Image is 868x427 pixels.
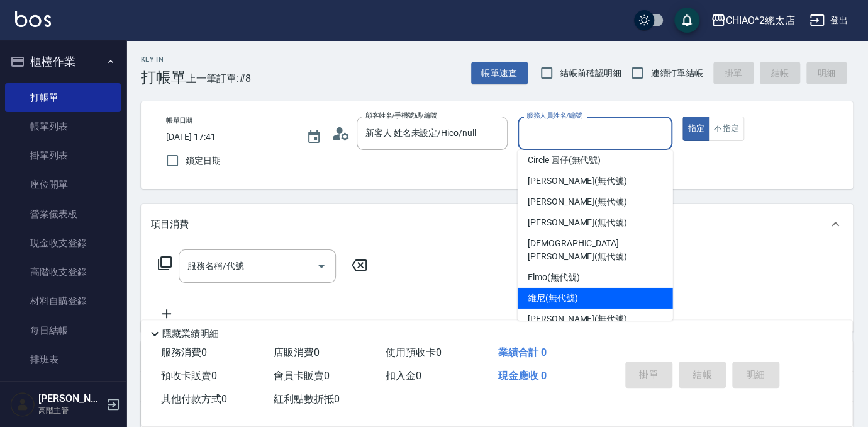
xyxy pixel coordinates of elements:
[682,117,709,141] button: 指定
[528,237,663,263] span: [DEMOGRAPHIC_DATA][PERSON_NAME] (無代號)
[709,117,744,141] button: 不指定
[5,112,121,141] a: 帳單列表
[560,67,621,80] span: 結帳前確認明細
[5,170,121,199] a: 座位開單
[528,312,627,326] span: [PERSON_NAME] (無代號)
[141,55,186,64] h2: Key In
[526,111,582,120] label: 服務人員姓名/編號
[10,392,35,417] img: Person
[311,256,331,276] button: Open
[274,393,340,405] span: 紅利點數折抵 0
[5,258,121,287] a: 高階收支登錄
[528,154,601,167] span: Circle 圓仔 (無代號)
[141,204,853,244] div: 項目消費
[38,392,103,405] h5: [PERSON_NAME]
[166,116,192,125] label: 帳單日期
[498,346,547,358] span: 業績合計 0
[274,370,330,382] span: 會員卡販賣 0
[5,83,121,112] a: 打帳單
[161,346,207,358] span: 服務消費 0
[5,200,121,229] a: 營業儀表板
[161,393,227,405] span: 其他付款方式 0
[15,11,51,27] img: Logo
[186,71,251,86] span: 上一筆訂單:#8
[5,316,121,345] a: 每日結帳
[528,292,578,305] span: 維尼 (無代號)
[38,405,103,416] p: 高階主管
[706,8,800,33] button: CHIAO^2總太店
[274,346,320,358] span: 店販消費 0
[528,195,627,208] span: [PERSON_NAME] (無代號)
[5,287,121,316] a: 材料自購登錄
[141,69,186,86] h3: 打帳單
[151,218,189,231] p: 項目消費
[528,271,580,284] span: Elmo (無代號)
[5,229,121,258] a: 現金收支登錄
[804,9,853,32] button: 登出
[386,370,421,382] span: 扣入金 0
[471,62,528,85] button: 帳單速查
[674,8,699,33] button: save
[162,327,219,341] p: 隱藏業績明細
[5,345,121,374] a: 排班表
[166,127,294,147] input: YYYY/MM/DD hh:mm
[650,67,703,80] span: 連續打單結帳
[528,174,627,188] span: [PERSON_NAME] (無代號)
[498,370,547,382] span: 現金應收 0
[365,111,437,120] label: 顧客姓名/手機號碼/編號
[726,13,795,28] div: CHIAO^2總太店
[386,346,442,358] span: 使用預收卡 0
[299,122,329,152] button: Choose date, selected date is 2025-10-12
[186,154,221,168] span: 鎖定日期
[161,370,217,382] span: 預收卡販賣 0
[5,374,121,403] a: 現場電腦打卡
[5,141,121,170] a: 掛單列表
[528,216,627,229] span: [PERSON_NAME] (無代號)
[5,45,121,78] button: 櫃檯作業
